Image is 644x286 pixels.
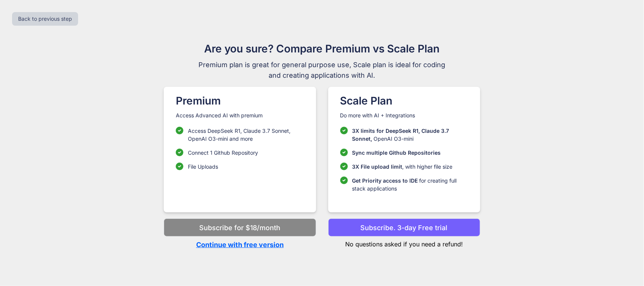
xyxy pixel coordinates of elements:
[340,149,348,156] img: checklist
[340,163,348,170] img: checklist
[340,127,348,134] img: checklist
[188,149,258,157] p: Connect 1 Github Repository
[195,60,449,81] span: Premium plan is great for general purpose use, Scale plan is ideal for coding and creating applic...
[176,163,183,170] img: checklist
[352,163,403,170] span: 3X File upload limit
[328,237,480,249] p: No questions asked if you need a refund!
[164,240,316,250] p: Continue with free version
[340,177,348,184] img: checklist
[164,218,316,237] button: Subscribe for $18/month
[352,127,468,143] p: OpenAI O3-mini
[199,223,280,233] p: Subscribe for $18/month
[195,41,449,57] h1: Are you sure? Compare Premium vs Scale Plan
[176,127,183,134] img: checklist
[340,112,468,119] p: Do more with AI + Integrations
[352,177,468,192] p: for creating full stack applications
[352,128,449,142] span: 3X limits for DeepSeek R1, Claude 3.7 Sonnet,
[352,149,441,157] p: Sync multiple Github Repositories
[352,177,418,184] span: Get Priority access to IDE
[176,149,183,156] img: checklist
[340,93,468,109] h1: Scale Plan
[188,127,304,143] p: Access DeepSeek R1, Claude 3.7 Sonnet, OpenAI O3-mini and more
[176,93,304,109] h1: Premium
[328,218,480,237] button: Subscribe. 3-day Free trial
[361,223,448,233] p: Subscribe. 3-day Free trial
[176,112,304,119] p: Access Advanced AI with premium
[352,163,453,171] p: , with higher file size
[12,12,78,26] button: Back to previous step
[188,163,218,171] p: File Uploads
